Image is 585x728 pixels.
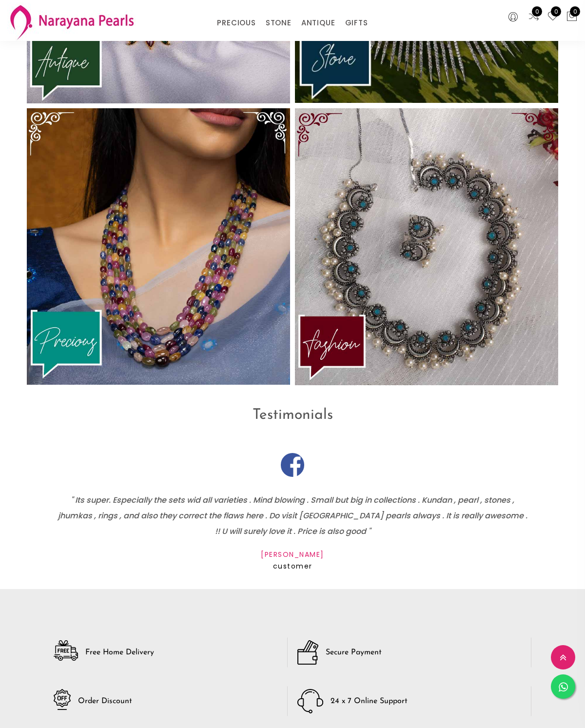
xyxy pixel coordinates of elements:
[266,16,292,30] a: STONE
[301,16,335,30] a: ANTIQUE
[217,16,255,30] a: PRECIOUS
[27,108,290,385] img: Precious
[85,648,154,657] h5: Free Home Delivery
[326,648,382,657] h5: Secure Payment
[345,16,368,30] a: GIFTS
[547,11,559,23] a: 0
[273,561,312,571] span: customer
[566,11,578,23] button: 0
[56,550,529,559] h5: [PERSON_NAME]
[532,6,542,17] span: 0
[56,492,529,539] p: " Its super. Especially the sets wid all varieties . Mind blowing . Small but big in collections ...
[331,697,408,706] h5: 24 x 7 Online Support
[78,697,132,706] h5: Order Discount
[295,108,558,385] img: Fashion
[528,11,540,23] a: 0
[570,6,580,17] span: 0
[281,453,305,477] img: fb.png
[551,6,561,17] span: 0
